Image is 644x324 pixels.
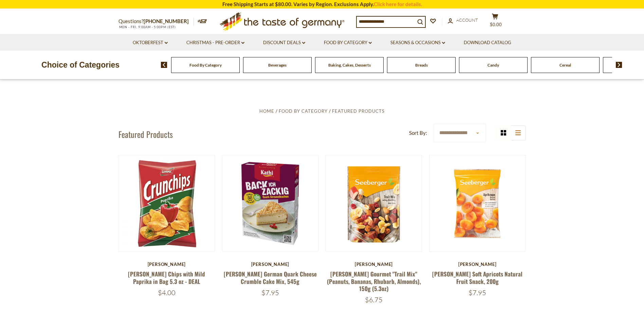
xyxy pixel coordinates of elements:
span: $0.00 [490,22,502,27]
a: Food By Category [189,62,222,68]
a: Food By Category [324,39,372,47]
img: Lorenz Crunch Chips with Mild Paprika in Bag 5.3 oz - DEAL [119,155,215,251]
img: Seeberger Gourmet "Trail Mix" (Peanuts, Bananas, Rhubarb, Almonds), 150g (5.3oz) [326,155,422,251]
a: Home [259,108,274,114]
a: Candy [487,62,499,68]
a: [PERSON_NAME] Soft Apricots Natural Fruit Snack, 200g [432,270,522,285]
a: Oktoberfest [133,39,168,47]
a: Baking, Cakes, Desserts [328,62,371,68]
span: $7.95 [468,288,486,297]
img: Kathi German Quark Cheese Crumble Cake Mix, 545g [222,155,318,251]
span: $4.00 [158,288,176,297]
a: [PHONE_NUMBER] [144,18,189,24]
img: Seeberger Soft Apricots [429,155,526,251]
span: $6.75 [365,295,383,304]
div: [PERSON_NAME] [118,262,215,267]
span: Account [456,17,478,23]
h1: Featured Products [118,129,173,139]
div: [PERSON_NAME] [429,262,526,267]
a: Discount Deals [263,39,305,47]
a: Download Catalog [464,39,511,47]
p: Questions? [118,17,194,26]
a: Account [448,17,478,24]
a: [PERSON_NAME] Gourmet "Trail Mix" (Peanuts, Bananas, Rhubarb, Almonds), 150g (5.3oz) [327,270,421,293]
a: Christmas - PRE-ORDER [186,39,244,47]
div: [PERSON_NAME] [222,262,319,267]
a: [PERSON_NAME] German Quark Cheese Crumble Cake Mix, 545g [224,270,317,285]
a: Click here for details. [374,1,422,7]
img: previous arrow [161,62,167,68]
label: Sort By: [409,129,427,137]
div: [PERSON_NAME] [326,262,422,267]
a: Food By Category [279,108,328,114]
span: MON - FRI, 9:00AM - 5:00PM (EST) [118,25,176,29]
a: Beverages [268,62,287,68]
a: Cereal [559,62,571,68]
a: Breads [415,62,428,68]
span: $7.95 [261,288,279,297]
img: next arrow [616,62,622,68]
a: Featured Products [332,108,385,114]
a: [PERSON_NAME] Chips with Mild Paprika in Bag 5.3 oz - DEAL [128,270,205,285]
a: Seasons & Occasions [390,39,445,47]
button: $0.00 [485,13,505,30]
